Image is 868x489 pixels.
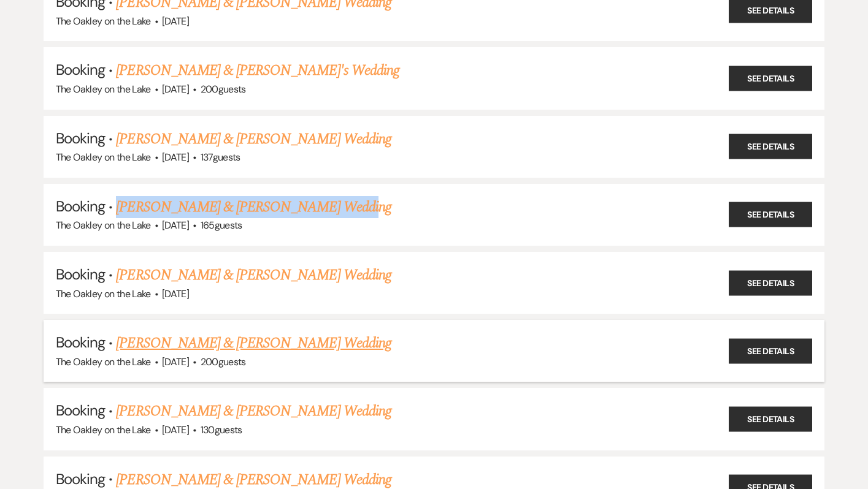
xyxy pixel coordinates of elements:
[729,406,812,431] a: See Details
[162,15,189,28] span: [DATE]
[116,196,391,218] a: [PERSON_NAME] & [PERSON_NAME] Wedding
[201,151,240,164] span: 137 guests
[116,264,391,286] a: [PERSON_NAME] & [PERSON_NAME] Wedding
[56,287,151,300] span: The Oakley on the Lake
[116,128,391,150] a: [PERSON_NAME] & [PERSON_NAME] Wedding
[162,355,189,368] span: [DATE]
[56,83,151,96] span: The Oakley on the Lake
[162,423,189,436] span: [DATE]
[56,469,105,488] span: Booking
[201,423,242,436] span: 130 guests
[162,287,189,300] span: [DATE]
[56,129,105,148] span: Booking
[56,151,151,164] span: The Oakley on the Lake
[56,60,105,79] span: Booking
[56,333,105,352] span: Booking
[56,15,151,28] span: The Oakley on the Lake
[201,355,246,368] span: 200 guests
[116,332,391,354] a: [PERSON_NAME] & [PERSON_NAME] Wedding
[201,83,246,96] span: 200 guests
[162,219,189,232] span: [DATE]
[729,338,812,363] a: See Details
[729,66,812,91] a: See Details
[729,134,812,159] a: See Details
[116,400,391,422] a: [PERSON_NAME] & [PERSON_NAME] Wedding
[201,219,242,232] span: 165 guests
[56,197,105,216] span: Booking
[729,202,812,227] a: See Details
[162,151,189,164] span: [DATE]
[116,59,399,81] a: [PERSON_NAME] & [PERSON_NAME]'s Wedding
[162,83,189,96] span: [DATE]
[56,423,151,436] span: The Oakley on the Lake
[56,265,105,284] span: Booking
[56,401,105,420] span: Booking
[729,270,812,295] a: See Details
[56,219,151,232] span: The Oakley on the Lake
[56,355,151,368] span: The Oakley on the Lake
